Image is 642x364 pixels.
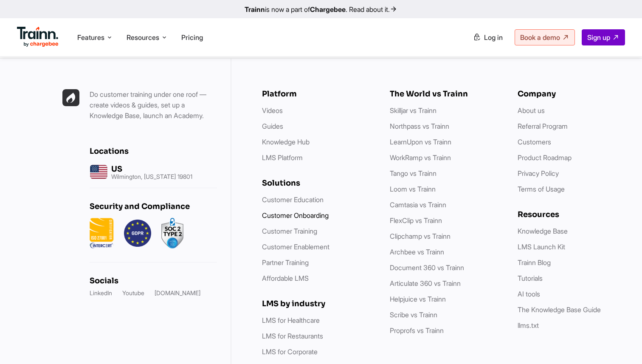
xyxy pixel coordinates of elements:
a: Document 360 vs Trainn [390,263,464,272]
a: Youtube [122,289,144,297]
b: Chargebee [310,5,346,14]
b: Trainn [245,5,265,14]
a: Helpjuice vs Trainn [390,295,446,303]
span: Log in [484,33,503,42]
a: Loom vs Trainn [390,185,436,193]
a: Scribe vs Trainn [390,310,437,319]
a: LMS for Healthcare [262,316,320,324]
a: Clipchamp vs Trainn [390,232,451,240]
a: Videos [262,106,283,115]
a: Tango vs Trainn [390,169,436,178]
a: [DOMAIN_NAME] [155,289,200,297]
a: Customer Enablement [262,243,329,251]
a: Log in [468,30,508,45]
h6: Resources [518,210,628,219]
a: FlexClip vs Trainn [390,216,442,225]
iframe: Chat Widget [600,323,642,364]
img: ISO [90,218,114,248]
a: Customer Education [262,195,324,204]
h6: Security and Compliance [90,202,217,211]
a: Partner Training [262,258,309,267]
a: Proprofs vs Trainn [390,326,444,335]
a: WorkRamp vs Trainn [390,153,451,162]
a: Knowledge Base [518,227,568,235]
img: Trainn Logo [17,27,59,47]
a: llms.txt [518,321,539,330]
a: Pricing [181,33,203,42]
h6: Company [518,89,628,99]
a: Customer Onboarding [262,211,329,220]
a: LearnUpon vs Trainn [390,138,451,146]
a: Archbee vs Trainn [390,248,444,256]
a: Camtasia vs Trainn [390,200,446,209]
h6: The World vs Trainn [390,89,501,99]
span: Features [77,33,104,42]
a: Affordable LMS [262,274,309,282]
p: Do customer training under one roof — create videos & guides, set up a Knowledge Base, launch an ... [90,89,217,121]
span: Book a demo [520,33,560,42]
span: Resources [127,33,159,42]
h6: Platform [262,89,373,99]
a: Northpass vs Trainn [390,122,449,130]
img: GDPR.png [124,218,151,248]
p: Wilmington, [US_STATE] 19801 [111,174,192,180]
a: Guides [262,122,283,130]
h6: Socials [90,276,217,285]
a: Sign up [582,29,625,45]
a: LMS Launch Kit [518,243,565,251]
a: LMS Platform [262,153,303,162]
a: Skilljar vs Trainn [390,106,436,115]
a: LMS for Corporate [262,347,318,356]
a: The Knowledge Base Guide [518,305,601,314]
a: LinkedIn [90,289,112,297]
h6: Solutions [262,178,373,188]
span: Sign up [587,33,610,42]
a: Product Roadmap [518,153,572,162]
a: Trainn Blog [518,258,551,267]
a: AI tools [518,290,540,298]
a: Customers [518,138,551,146]
a: Terms of Usage [518,185,565,193]
a: Articulate 360 vs Trainn [390,279,461,288]
a: Referral Program [518,122,568,130]
h6: US [111,164,192,174]
a: Tutorials [518,274,543,282]
h6: Locations [90,147,217,156]
a: Book a demo [515,29,575,45]
a: LMS for Restaurants [262,332,323,340]
a: Customer Training [262,227,317,235]
a: Privacy Policy [518,169,559,178]
img: Trainn | everything under one roof [62,89,79,106]
img: us headquarters [90,163,108,181]
h6: LMS by industry [262,299,373,308]
a: Knowledge Hub [262,138,310,146]
img: soc2 [161,218,183,248]
a: About us [518,106,545,115]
